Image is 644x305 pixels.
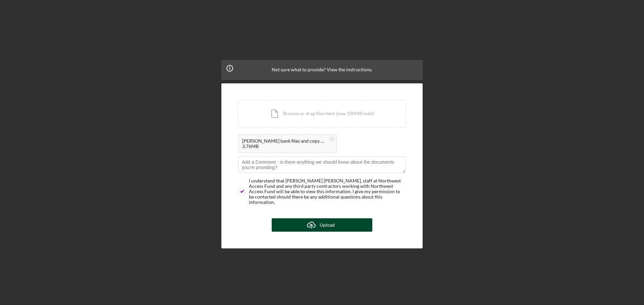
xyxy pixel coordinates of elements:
[242,138,326,144] div: [PERSON_NAME] bank files and copy of ID.pdf
[272,218,372,232] button: Upload
[320,218,335,232] div: Upload
[272,67,372,72] span: Not sure what to provide? View the instructions.
[249,178,406,205] div: I understand that [PERSON_NAME] [PERSON_NAME], staff at Northwest Access Fund and any third party...
[242,144,326,149] div: 3.76MB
